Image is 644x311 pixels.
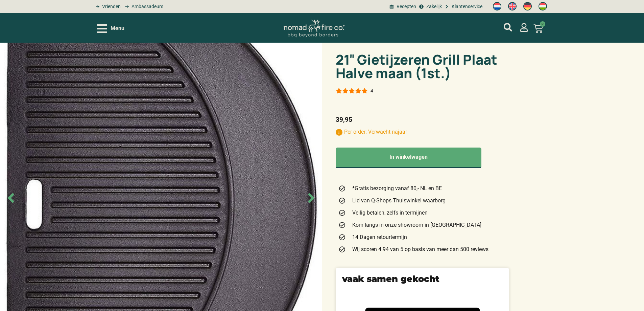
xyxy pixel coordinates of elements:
span: Menu [111,24,124,32]
img: Duits [523,2,532,10]
a: grill bill zakeljk [418,3,442,10]
button: In winkelwagen [336,148,481,168]
span: Vrienden [100,3,121,10]
div: 4 [371,87,373,94]
span: Veilig betalen, zelfs in termijnen [351,209,428,217]
img: Engels [508,2,517,10]
a: Wij scoren 4.94 van 5 op basis van meer dan 500 reviews [338,245,506,253]
a: mijn account [504,23,512,31]
a: grill bill klantenservice [444,3,482,10]
span: Previous slide [3,191,19,206]
span: Next slide [304,191,319,206]
a: Switch to Hongaars [535,0,550,13]
a: *Gratis bezorging vanaf 80,- NL en BE [338,184,506,193]
a: 0 [525,20,551,37]
h2: vaak samen gekocht [342,274,503,283]
a: Kom langs in onze showroom in [GEOGRAPHIC_DATA] [338,221,506,229]
span: Kom langs in onze showroom in [GEOGRAPHIC_DATA] [351,221,481,229]
span: *Gratis bezorging vanaf 80,- NL en BE [351,184,442,193]
a: Veilig betalen, zelfs in termijnen [338,209,506,217]
h1: 21″ Gietijzeren Grill Plaat Halve maan (1st.) [336,53,509,80]
a: BBQ recepten [388,3,416,10]
a: Switch to Duits [520,0,535,13]
p: Per order: Verwacht najaar [336,128,509,136]
span: 0 [540,21,545,27]
span: Zakelijk [425,3,442,10]
img: Hongaars [539,2,547,10]
span: Recepten [395,3,416,10]
span: 14 Dagen retourtermijn [351,233,407,241]
span: Klantenservice [450,3,482,10]
img: Nomad Logo [284,20,344,38]
span: Lid van Q-Shops Thuiswinkel waarborg [351,197,446,205]
a: grill bill vrienden [93,3,121,10]
a: 14 Dagen retourtermijn [338,233,506,241]
img: Nederlands [493,2,501,10]
span: Wij scoren 4.94 van 5 op basis van meer dan 500 reviews [351,245,488,253]
a: Switch to Engels [505,0,520,13]
div: Open/Close Menu [97,23,124,35]
a: mijn account [520,23,528,32]
a: Lid van Q-Shops Thuiswinkel waarborg [338,197,506,205]
a: grill bill ambassadors [122,3,163,10]
span: Ambassadeurs [130,3,163,10]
